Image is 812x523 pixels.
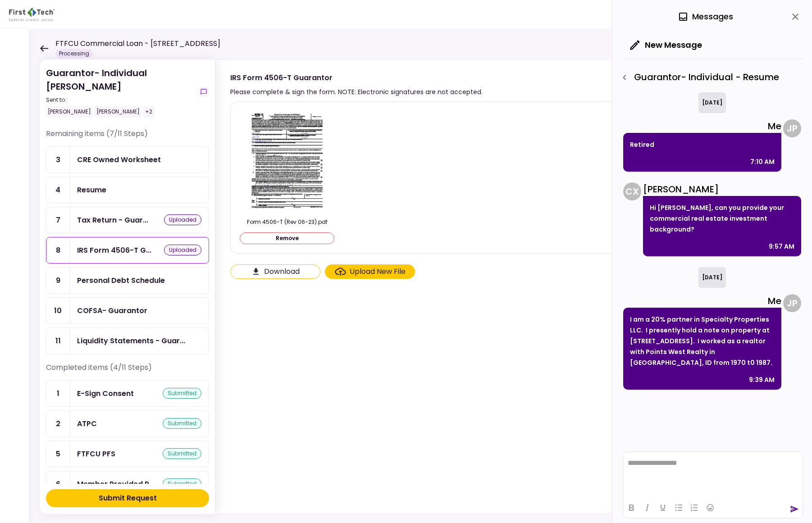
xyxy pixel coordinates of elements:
[46,268,70,293] div: 9
[325,264,415,279] span: Click here to upload the required document
[46,298,70,323] div: 10
[750,156,775,167] div: 7:10 AM
[790,505,799,514] button: send
[46,441,70,467] div: 5
[77,184,106,196] div: Resume
[230,264,320,279] button: Click here to download the document
[788,9,803,24] button: close
[46,441,209,467] a: 5FTFCU PFSsubmitted
[623,119,781,133] div: Me
[230,72,483,83] div: IRS Form 4506-T Guarantor
[46,237,70,263] div: 8
[46,177,70,203] div: 4
[698,92,726,113] div: [DATE]
[46,327,209,354] a: 11Liquidity Statements - Guarantor
[95,106,141,118] div: [PERSON_NAME]
[77,478,155,490] div: Member Provided PFS
[46,177,209,203] a: 4Resume
[46,267,209,294] a: 9Personal Debt Schedule
[46,128,209,146] div: Remaining items (7/11 Steps)
[46,381,70,406] div: 1
[617,70,803,85] div: Guarantor- Individual - Resume
[198,86,209,97] button: show-messages
[46,410,209,437] a: 2ATPCsubmitted
[55,49,93,58] div: Processing
[77,448,115,459] div: FTFCU PFS
[240,218,334,226] div: Form 4506-T (Rev 06-23).pdf
[163,478,201,489] div: submitted
[143,106,154,118] div: +2
[77,335,185,346] div: Liquidity Statements - Guarantor
[215,59,794,514] div: IRS Form 4506-T GuarantorPlease complete & sign the form. NOTE: Electronic signatures are not acc...
[643,182,801,196] div: [PERSON_NAME]
[630,139,775,150] p: Retired
[77,245,151,256] div: IRS Form 4506-T Guarantor
[46,237,209,264] a: 8IRS Form 4506-T Guarantoruploaded
[163,448,201,459] div: submitted
[164,245,201,255] div: uploaded
[624,452,803,497] iframe: Rich Text Area
[46,207,209,233] a: 7Tax Return - Guarantoruploaded
[46,471,209,497] a: 6Member Provided PFSsubmitted
[624,501,639,514] button: Bold
[77,154,161,165] div: CRE Owned Worksheet
[46,411,70,437] div: 2
[46,66,195,118] div: Guarantor- Individual [PERSON_NAME]
[77,388,134,399] div: E-Sign Consent
[77,418,97,429] div: ATPC
[55,38,220,49] h1: FTFCU Commercial Loan - [STREET_ADDRESS]
[749,374,775,385] div: 9:39 AM
[655,501,671,514] button: Underline
[99,493,157,504] div: Submit Request
[46,380,209,407] a: 1E-Sign Consentsubmitted
[623,182,641,200] div: C X
[639,501,655,514] button: Italic
[77,214,148,226] div: Tax Return - Guarantor
[650,202,794,235] p: Hi [PERSON_NAME], can you provide your commercial real estate investment background?
[46,96,195,104] div: Sent to:
[46,147,70,173] div: 3
[630,314,775,368] p: I am a 20% partner in Specialty Properties LLC. I presently hold a note on property at [STREET_AD...
[623,294,781,308] div: Me
[46,297,209,324] a: 10COFSA- Guarantor
[350,266,406,277] div: Upload New File
[77,305,147,316] div: COFSA- Guarantor
[698,267,726,288] div: [DATE]
[46,207,70,233] div: 7
[9,8,55,21] img: Partner icon
[46,106,93,118] div: [PERSON_NAME]
[77,275,165,286] div: Personal Debt Schedule
[163,418,201,429] div: submitted
[671,501,686,514] button: Bullet list
[164,214,201,225] div: uploaded
[769,241,794,252] div: 9:57 AM
[46,489,209,507] button: Submit Request
[687,501,702,514] button: Numbered list
[230,86,483,97] div: Please complete & sign the form. NOTE: Electronic signatures are not accepted.
[46,146,209,173] a: 3CRE Owned Worksheet
[623,33,709,57] button: New Message
[678,10,733,23] div: Messages
[240,232,334,244] button: Remove
[783,119,801,137] div: J P
[783,294,801,312] div: J P
[46,328,70,354] div: 11
[703,501,718,514] button: Emojis
[46,471,70,497] div: 6
[46,362,209,380] div: Completed items (4/11 Steps)
[163,388,201,399] div: submitted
